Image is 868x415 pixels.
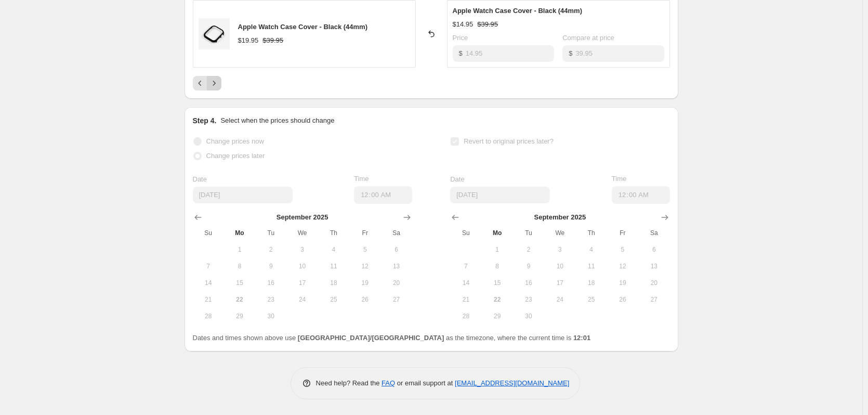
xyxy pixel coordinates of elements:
span: Apple Watch Case Cover - Black (44mm) [238,23,367,31]
button: Tuesday September 30 2025 [255,308,286,325]
span: Time [354,175,369,183]
button: Today Monday September 22 2025 [224,291,255,308]
button: Tuesday September 2 2025 [255,241,286,258]
span: 30 [259,312,282,320]
span: 9 [259,262,282,270]
button: Monday September 1 2025 [482,241,513,258]
span: 23 [517,295,540,304]
img: CaseCover1080x1080-Black5_80x.jpg [199,18,230,49]
button: Monday September 1 2025 [224,241,255,258]
span: We [291,229,313,237]
th: Monday [224,225,255,241]
button: Wednesday September 10 2025 [286,258,318,275]
button: Thursday September 4 2025 [575,241,607,258]
span: 20 [385,279,407,287]
span: Tu [517,229,540,237]
span: Date [193,175,207,183]
span: Need help? Read the [316,379,382,387]
button: Friday September 26 2025 [349,291,380,308]
span: $ [459,49,463,57]
button: Friday September 5 2025 [349,241,380,258]
input: 9/22/2025 [193,187,293,203]
b: 12:01 [573,334,590,342]
span: Fr [611,229,634,237]
th: Wednesday [286,225,318,241]
span: Time [612,175,626,183]
button: Tuesday September 23 2025 [255,291,286,308]
span: 1 [228,245,251,254]
span: 20 [642,279,665,287]
input: 12:00 [354,186,412,204]
button: Sunday September 7 2025 [193,258,224,275]
button: Saturday September 6 2025 [638,241,669,258]
span: 25 [580,295,602,304]
span: 15 [228,279,251,287]
span: 27 [642,295,665,304]
button: Thursday September 18 2025 [575,275,607,291]
th: Saturday [380,225,412,241]
span: 8 [486,262,509,270]
span: 7 [197,262,220,270]
span: 18 [580,279,602,287]
span: 26 [353,295,376,304]
span: 11 [322,262,345,270]
div: $19.95 [238,35,259,46]
span: Apple Watch Case Cover - Black (44mm) [453,7,582,15]
span: 26 [611,295,634,304]
span: Mo [486,229,509,237]
span: Change prices now [206,137,264,145]
span: 6 [385,245,407,254]
button: Thursday September 11 2025 [318,258,349,275]
span: 11 [580,262,602,270]
button: Monday September 15 2025 [224,275,255,291]
button: Monday September 8 2025 [224,258,255,275]
span: 17 [548,279,571,287]
span: 14 [197,279,220,287]
span: 14 [454,279,477,287]
th: Wednesday [544,225,575,241]
button: Show previous month, August 2025 [448,210,463,225]
span: 1 [486,245,509,254]
button: Sunday September 14 2025 [450,275,481,291]
button: Saturday September 6 2025 [380,241,412,258]
span: 10 [291,262,313,270]
a: FAQ [382,379,395,387]
a: [EMAIL_ADDRESS][DOMAIN_NAME] [455,379,569,387]
nav: Pagination [193,76,221,90]
button: Friday September 12 2025 [607,258,638,275]
th: Saturday [638,225,669,241]
button: Monday September 29 2025 [224,308,255,325]
span: 3 [291,245,313,254]
button: Tuesday September 2 2025 [513,241,544,258]
span: 30 [517,312,540,320]
span: 6 [642,245,665,254]
button: Previous [193,76,207,90]
span: 29 [228,312,251,320]
span: 17 [291,279,313,287]
span: 13 [385,262,407,270]
button: Sunday September 28 2025 [193,308,224,325]
button: Tuesday September 9 2025 [513,258,544,275]
span: 12 [611,262,634,270]
span: 4 [322,245,345,254]
th: Thursday [575,225,607,241]
input: 12:00 [612,186,670,204]
span: 28 [454,312,477,320]
button: Sunday September 21 2025 [193,291,224,308]
span: Su [197,229,220,237]
span: or email support at [395,379,455,387]
span: 16 [259,279,282,287]
span: 19 [353,279,376,287]
span: Sa [385,229,407,237]
span: 15 [486,279,509,287]
button: Wednesday September 3 2025 [544,241,575,258]
span: 29 [486,312,509,320]
th: Thursday [318,225,349,241]
button: Tuesday September 16 2025 [255,275,286,291]
th: Tuesday [255,225,286,241]
p: Select when the prices should change [220,115,334,126]
span: 22 [228,295,251,304]
button: Saturday September 13 2025 [380,258,412,275]
th: Tuesday [513,225,544,241]
span: 5 [611,245,634,254]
